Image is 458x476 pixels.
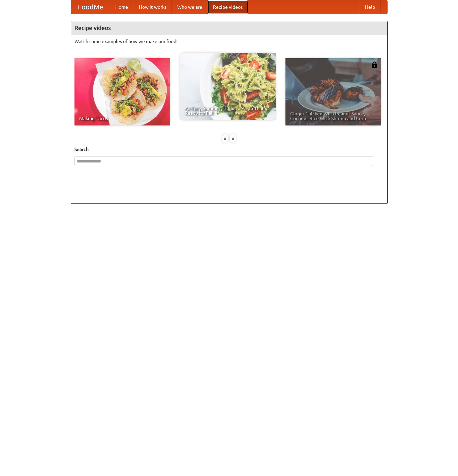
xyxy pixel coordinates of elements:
a: Help [360,0,380,14]
div: « [222,134,228,143]
a: An Easy, Summery Tomato Pasta That's Ready for Fall [180,53,276,120]
h4: Recipe videos [71,21,387,35]
a: Making Tacos [74,58,170,125]
img: 483408.png [371,62,378,68]
span: An Easy, Summery Tomato Pasta That's Ready for Fall [185,106,271,115]
span: Making Tacos [79,116,165,121]
h5: Search [74,146,384,153]
a: FoodMe [71,0,110,14]
a: Home [110,0,133,14]
a: Who we are [172,0,208,14]
a: Recipe videos [208,0,248,14]
a: How it works [133,0,172,14]
p: Watch some examples of how we make our food! [74,38,384,45]
div: » [230,134,236,143]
